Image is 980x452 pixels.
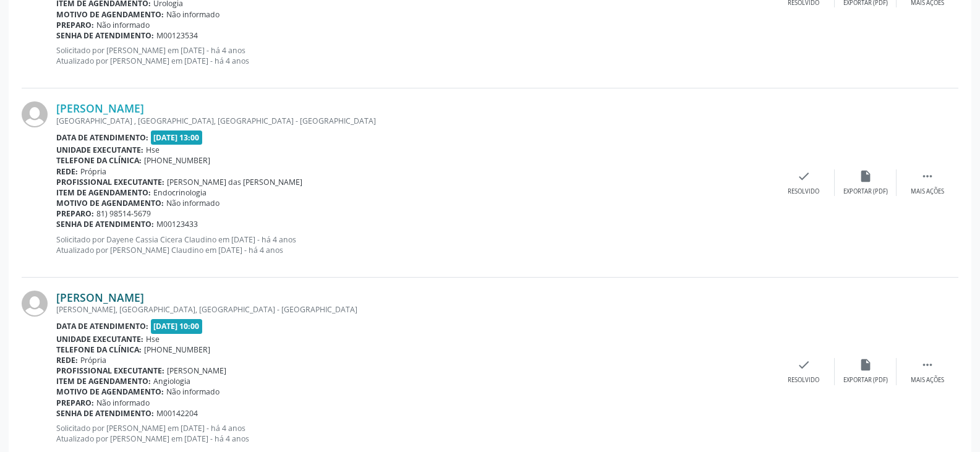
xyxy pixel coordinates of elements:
[56,355,78,365] b: Rede:
[911,187,944,196] div: Mais ações
[843,376,888,385] div: Exportar (PDF)
[56,145,143,155] b: Unidade executante:
[859,169,872,183] i: insert_drive_file
[56,116,773,126] div: [GEOGRAPHIC_DATA] , [GEOGRAPHIC_DATA], [GEOGRAPHIC_DATA] - [GEOGRAPHIC_DATA]
[56,304,773,315] div: [PERSON_NAME], [GEOGRAPHIC_DATA], [GEOGRAPHIC_DATA] - [GEOGRAPHIC_DATA]
[911,376,944,385] div: Mais ações
[56,208,94,219] b: Preparo:
[56,155,142,166] b: Telefone da clínica:
[166,9,219,20] span: Não informado
[153,376,190,386] span: Angiologia
[151,130,203,145] span: [DATE] 13:00
[166,386,219,397] span: Não informado
[56,132,148,143] b: Data de atendimento:
[797,358,811,372] i: check
[80,355,106,365] span: Própria
[56,291,144,304] a: [PERSON_NAME]
[22,291,48,317] img: img
[56,30,154,41] b: Senha de atendimento:
[156,30,198,41] span: M00123534
[144,155,210,166] span: [PHONE_NUMBER]
[151,319,203,333] span: [DATE] 10:00
[156,408,198,419] span: M00142204
[167,365,226,376] span: [PERSON_NAME]
[56,187,151,198] b: Item de agendamento:
[56,234,773,255] p: Solicitado por Dayene Cassia Cicera Claudino em [DATE] - há 4 anos Atualizado por [PERSON_NAME] C...
[56,423,773,444] p: Solicitado por [PERSON_NAME] em [DATE] - há 4 anos Atualizado por [PERSON_NAME] em [DATE] - há 4 ...
[96,20,150,30] span: Não informado
[56,166,78,177] b: Rede:
[56,386,164,397] b: Motivo de agendamento:
[167,177,302,187] span: [PERSON_NAME] das [PERSON_NAME]
[859,358,872,372] i: insert_drive_file
[921,358,934,372] i: 
[166,198,219,208] span: Não informado
[96,398,150,408] span: Não informado
[96,208,151,219] span: 81) 98514-5679
[56,219,154,229] b: Senha de atendimento:
[146,145,160,155] span: Hse
[843,187,888,196] div: Exportar (PDF)
[788,187,819,196] div: Resolvido
[146,334,160,344] span: Hse
[56,321,148,331] b: Data de atendimento:
[153,187,207,198] span: Endocrinologia
[80,166,106,177] span: Própria
[56,9,164,20] b: Motivo de agendamento:
[797,169,811,183] i: check
[56,344,142,355] b: Telefone da clínica:
[56,45,773,66] p: Solicitado por [PERSON_NAME] em [DATE] - há 4 anos Atualizado por [PERSON_NAME] em [DATE] - há 4 ...
[56,334,143,344] b: Unidade executante:
[22,101,48,127] img: img
[56,101,144,115] a: [PERSON_NAME]
[56,177,164,187] b: Profissional executante:
[156,219,198,229] span: M00123433
[56,376,151,386] b: Item de agendamento:
[921,169,934,183] i: 
[56,398,94,408] b: Preparo:
[788,376,819,385] div: Resolvido
[56,408,154,419] b: Senha de atendimento:
[56,20,94,30] b: Preparo:
[56,365,164,376] b: Profissional executante:
[56,198,164,208] b: Motivo de agendamento:
[144,344,210,355] span: [PHONE_NUMBER]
